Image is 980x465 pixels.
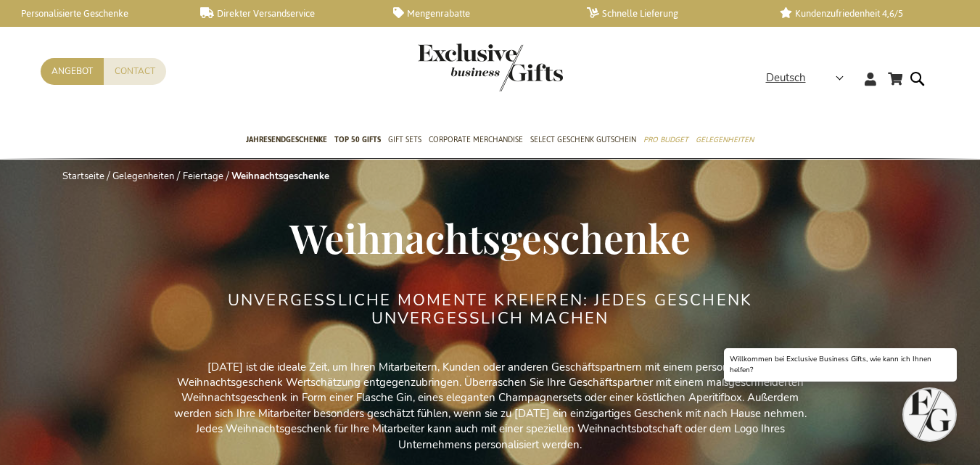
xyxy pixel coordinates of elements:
[780,7,950,20] a: Kundenzufriedenheit 4,6/5
[418,44,490,91] a: store logo
[183,170,223,183] a: Feiertage
[418,44,563,91] img: Exclusive Business gifts logo
[643,123,688,159] a: Pro Budget
[696,132,754,147] span: Gelegenheiten
[643,132,688,147] span: Pro Budget
[62,170,104,183] a: Startseite
[200,7,370,20] a: Direkter Versandservice
[587,7,757,20] a: Schnelle Lieferung
[164,360,817,453] p: [DATE] ist die ideale Zeit, um Ihren Mitarbeitern, Kunden oder anderen Geschäftspartnern mit eine...
[104,58,166,85] a: Contact
[696,123,754,159] a: Gelegenheiten
[334,132,381,147] span: TOP 50 Gifts
[112,170,174,183] a: Gelegenheiten
[334,123,381,159] a: TOP 50 Gifts
[388,132,421,147] span: Gift Sets
[766,70,806,86] span: Deutsch
[289,210,691,264] span: Weihnachtsgeschenke
[41,58,104,85] a: Angebot
[429,123,523,159] a: Corporate Merchandise
[429,132,523,147] span: Corporate Merchandise
[218,292,762,326] h2: UNVERGESSLICHE MOMENTE KREIEREN: JEDES GESCHENK UNVERGESSLICH MACHEN
[246,123,327,159] a: Jahresendgeschenke
[7,7,177,20] a: Personalisierte Geschenke
[530,123,636,159] a: Select Geschenk Gutschein
[530,132,636,147] span: Select Geschenk Gutschein
[246,132,327,147] span: Jahresendgeschenke
[231,170,329,183] strong: Weihnachtsgeschenke
[388,123,421,159] a: Gift Sets
[393,7,563,20] a: Mengenrabatte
